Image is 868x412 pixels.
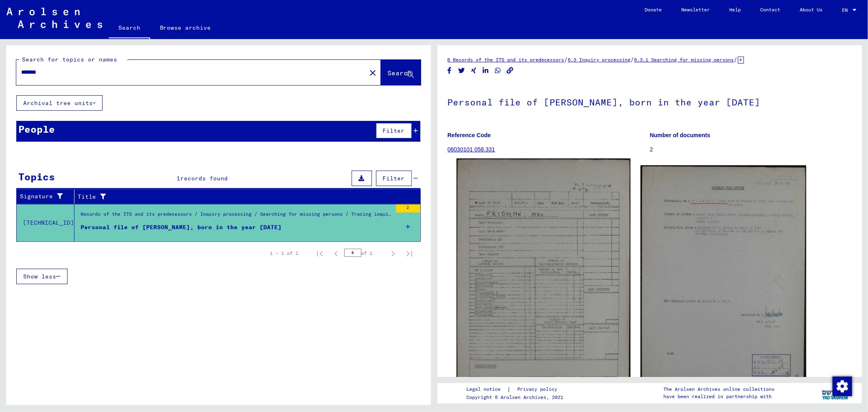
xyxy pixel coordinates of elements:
button: Copy link [506,66,514,76]
a: 6.3 Inquiry processing [568,57,631,63]
button: Share on WhatsApp [494,66,502,76]
p: The Arolsen Archives online collections [663,386,774,393]
div: Title [78,190,413,203]
button: Share on LinkedIn [481,66,490,76]
img: 001.jpg [641,165,806,380]
a: 6 Records of the ITS and its predecessors [448,57,564,63]
button: Share on Facebook [445,66,454,76]
div: Signature [20,190,76,203]
span: Search [388,69,412,77]
button: Share on Xing [470,66,478,76]
a: Search [109,18,150,39]
span: 1 [177,175,180,182]
h1: Personal file of [PERSON_NAME], born in the year [DATE] [448,83,852,119]
button: Next page [385,245,401,261]
span: / [564,56,568,63]
div: Personal file of [PERSON_NAME], born in the year [DATE] [81,223,282,232]
a: 6.3.1 Searching for missing persons [634,57,734,63]
button: Filter [376,123,412,138]
span: Filter [383,175,405,182]
p: have been realized in partnership with [663,393,774,400]
div: Change consent [832,376,852,396]
div: People [18,122,55,136]
td: [TECHNICAL_ID] [17,204,74,241]
button: Clear [365,64,381,81]
button: Last page [401,245,418,261]
div: 1 – 1 of 1 [270,250,299,257]
span: Show less [23,273,56,280]
button: Show less [16,269,68,284]
span: / [734,56,738,63]
a: Browse archive [150,18,221,37]
div: of 1 [344,249,385,257]
div: 2 [396,204,420,213]
button: Previous page [328,245,344,261]
img: Change consent [833,377,852,396]
span: / [631,56,634,63]
mat-label: Search for topics or names [22,56,117,63]
img: yv_logo.png [820,383,851,403]
button: Archival tree units [16,95,103,111]
button: Filter [376,171,412,186]
p: Copyright © Arolsen Archives, 2021 [466,394,567,401]
button: First page [312,245,328,261]
div: | [466,385,567,394]
span: records found [180,175,228,182]
a: Legal notice [466,385,507,394]
b: Reference Code [448,132,491,138]
div: Title [78,193,404,201]
span: EN [842,7,851,13]
div: Records of the ITS and its predecessors / Inquiry processing / Searching for missing persons / Tr... [81,210,392,222]
mat-icon: close [368,68,378,78]
a: 06030101 058.331 [448,146,495,153]
p: 2 [650,145,852,154]
a: Privacy policy [511,385,567,394]
button: Share on Twitter [457,66,466,76]
div: Signature [20,192,68,201]
span: Filter [383,127,405,134]
img: Arolsen_neg.svg [7,8,102,28]
b: Number of documents [650,132,711,138]
div: Topics [18,169,55,184]
button: Search [381,60,421,85]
